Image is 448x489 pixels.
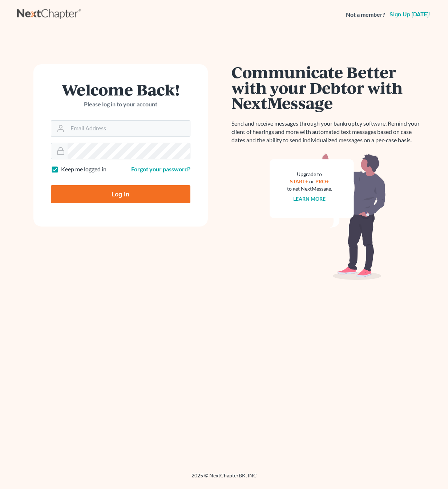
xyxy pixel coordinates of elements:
[287,171,332,178] div: Upgrade to
[61,165,106,174] label: Keep me logged in
[290,178,308,184] a: START+
[17,472,431,485] div: 2025 © NextChapterBK, INC
[51,185,190,203] input: Log In
[293,196,326,202] a: Learn more
[287,185,332,192] div: to get NextMessage.
[51,82,190,97] h1: Welcome Back!
[131,166,190,172] a: Forgot your password?
[309,178,314,184] span: or
[68,121,190,136] input: Email Address
[231,119,424,144] p: Send and receive messages through your bankruptcy software. Remind your client of hearings and mo...
[270,153,386,280] img: nextmessage_bg-59042aed3d76b12b5cd301f8e5b87938c9018125f34e5fa2b7a6b67550977c72.svg
[388,12,431,17] a: Sign up [DATE]!
[51,100,190,109] p: Please log in to your account
[315,178,329,184] a: PRO+
[231,64,424,111] h1: Communicate Better with your Debtor with NextMessage
[346,11,385,19] strong: Not a member?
